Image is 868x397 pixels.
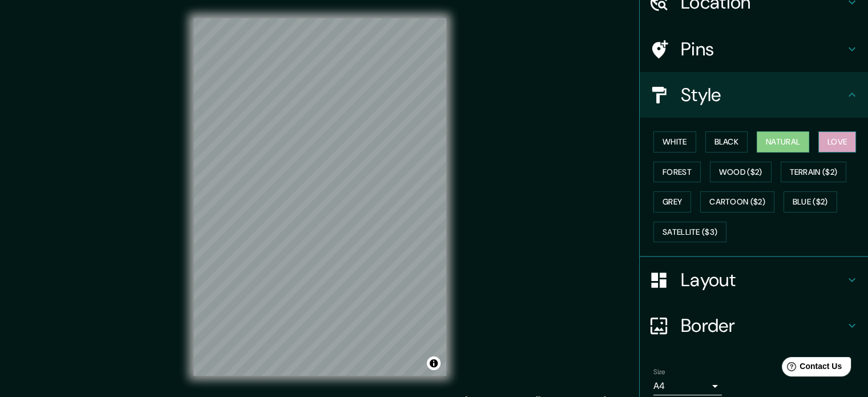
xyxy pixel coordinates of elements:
button: Terrain ($2) [781,162,847,183]
button: Grey [653,191,691,212]
h4: Layout [681,268,845,291]
button: Satellite ($3) [653,222,726,243]
button: Wood ($2) [710,162,772,183]
button: Blue ($2) [784,191,837,212]
h4: Style [681,83,845,106]
button: Cartoon ($2) [700,191,774,212]
button: White [653,131,696,153]
div: Border [640,303,868,348]
div: Pins [640,26,868,72]
iframe: Help widget launcher [766,352,855,384]
button: Love [818,131,856,153]
div: Layout [640,257,868,303]
label: Size [653,367,665,377]
div: Style [640,72,868,118]
button: Forest [653,162,701,183]
div: A4 [653,377,722,395]
canvas: Map [193,18,446,376]
h4: Border [681,314,845,337]
button: Toggle attribution [427,356,441,370]
button: Natural [757,131,809,153]
button: Black [705,131,748,153]
h4: Pins [681,38,845,61]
